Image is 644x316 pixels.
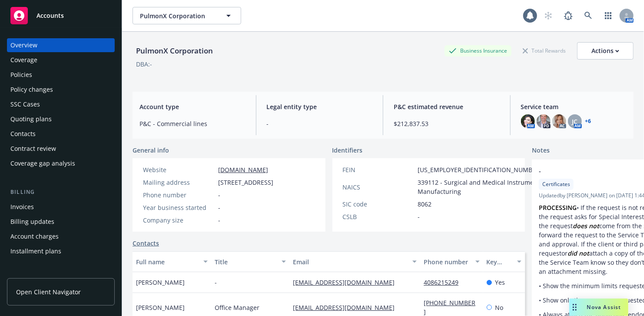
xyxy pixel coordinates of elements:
[10,200,34,214] div: Invoices
[10,156,75,170] div: Coverage gap analysis
[445,45,511,56] div: Business Insurance
[521,102,627,111] span: Service team
[343,165,415,174] div: FEIN
[10,142,56,156] div: Contract review
[418,178,542,196] span: 339112 - Surgical and Medical Instrument Manufacturing
[577,42,634,60] button: Actions
[215,257,277,266] div: Title
[140,11,215,20] span: PulmonX Corporation
[10,112,52,126] div: Quoting plans
[289,251,420,272] button: Email
[143,165,215,174] div: Website
[143,190,215,200] div: Phone number
[591,43,619,59] div: Actions
[267,119,373,128] span: -
[10,97,40,111] div: SSC Cases
[7,156,115,170] a: Coverage gap analysis
[7,53,115,67] a: Coverage
[7,188,115,196] div: Billing
[7,142,115,156] a: Contract review
[139,119,246,128] span: P&C - Commercial lines
[10,83,53,96] div: Policy changes
[418,212,420,221] span: -
[7,68,115,82] a: Policies
[267,102,373,111] span: Legal entity type
[143,178,215,187] div: Mailing address
[293,257,407,266] div: Email
[569,299,628,316] button: Nova Assist
[424,299,475,316] a: [PHONE_NUMBER]
[580,7,597,24] a: Search
[7,97,115,111] a: SSC Cases
[585,119,591,124] a: +6
[7,83,115,96] a: Policy changes
[218,166,268,174] a: [DOMAIN_NAME]
[568,249,589,257] em: did not
[7,200,115,214] a: Invoices
[487,257,512,266] div: Key contact
[133,7,241,24] button: PulmonX Corporation
[143,216,215,225] div: Company size
[218,190,220,200] span: -
[332,146,363,155] span: Identifiers
[293,278,402,286] a: [EMAIL_ADDRESS][DOMAIN_NAME]
[136,278,185,287] span: [PERSON_NAME]
[10,68,32,82] div: Policies
[600,7,617,24] a: Switch app
[133,45,216,57] div: PulmonX Corporation
[218,203,220,212] span: -
[10,244,61,258] div: Installment plans
[343,212,415,221] div: CSLB
[7,38,115,52] a: Overview
[483,251,525,272] button: Key contact
[215,303,259,312] span: Office Manager
[343,183,415,192] div: NAICS
[518,45,570,56] div: Total Rewards
[215,278,217,287] span: -
[10,230,59,243] div: Account charges
[37,12,64,19] span: Accounts
[218,216,220,225] span: -
[532,146,550,156] span: Notes
[10,38,37,52] div: Overview
[560,7,577,24] a: Report a Bug
[573,222,599,230] em: does not
[572,117,578,126] span: JC
[7,112,115,126] a: Quoting plans
[495,303,504,312] span: No
[10,53,37,67] div: Coverage
[394,119,500,128] span: $212,837.53
[539,203,577,212] strong: PROCESSING
[343,200,415,209] div: SIC code
[7,244,115,258] a: Installment plans
[218,178,273,187] span: [STREET_ADDRESS]
[418,165,542,174] span: [US_EMPLOYER_IDENTIFICATION_NUMBER]
[16,287,81,296] span: Open Client Navigator
[136,60,152,69] div: DBA: -
[10,127,36,141] div: Contacts
[139,102,246,111] span: Account type
[424,257,470,266] div: Phone number
[7,127,115,141] a: Contacts
[418,200,432,209] span: 8062
[537,114,551,128] img: photo
[293,303,402,312] a: [EMAIL_ADDRESS][DOMAIN_NAME]
[394,102,500,111] span: P&C estimated revenue
[136,303,185,312] span: [PERSON_NAME]
[211,251,290,272] button: Title
[540,7,557,24] a: Start snowing
[7,215,115,229] a: Billing updates
[143,203,215,212] div: Year business started
[420,251,483,272] button: Phone number
[424,278,465,286] a: 4086215249
[7,3,115,28] a: Accounts
[133,239,159,248] a: Contacts
[552,114,566,128] img: photo
[133,146,169,155] span: General info
[133,251,211,272] button: Full name
[542,180,570,188] span: Certificates
[10,215,54,229] div: Billing updates
[587,303,621,311] span: Nova Assist
[495,278,505,287] span: Yes
[569,299,580,316] div: Drag to move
